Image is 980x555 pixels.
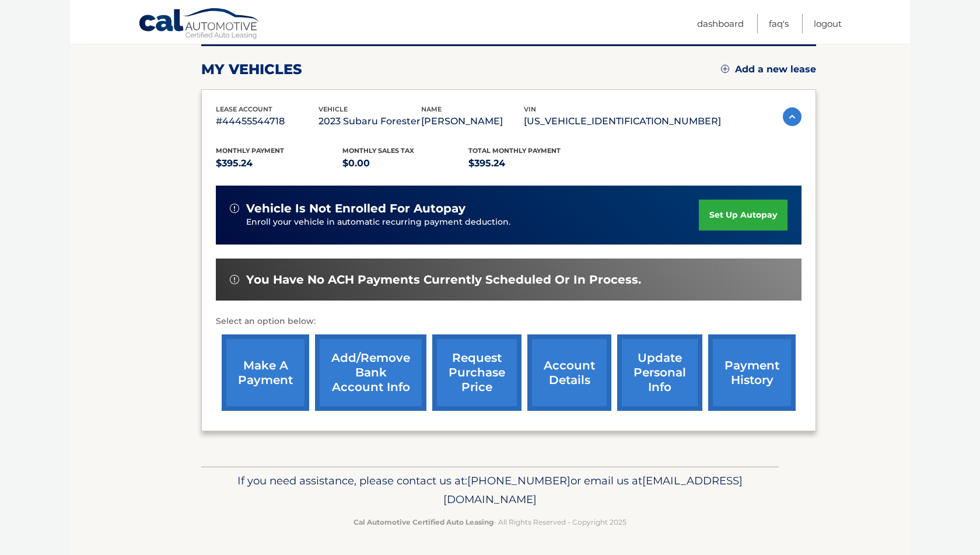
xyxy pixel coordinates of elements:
[216,105,272,113] span: lease account
[783,107,801,126] img: accordion-active.svg
[721,64,816,75] a: Add a new lease
[216,146,284,155] span: Monthly Payment
[209,516,771,528] p: - All Rights Reserved - Copyright 2025
[315,334,426,411] a: Add/Remove bank account info
[527,334,611,411] a: account details
[216,113,318,130] p: #44455544718
[216,315,801,329] p: Select an option below:
[699,200,787,231] a: set up autopay
[230,275,239,284] img: alert-white.svg
[201,61,302,78] h2: my vehicles
[216,155,342,172] p: $395.24
[421,113,524,130] p: [PERSON_NAME]
[318,105,348,113] span: vehicle
[342,155,469,172] p: $0.00
[222,334,309,411] a: make a payment
[708,334,796,411] a: payment history
[230,204,239,213] img: alert-white.svg
[524,113,721,130] p: [US_VEHICLE_IDENTIFICATION_NUMBER]
[138,8,261,41] a: Cal Automotive
[342,146,414,155] span: Monthly sales Tax
[468,155,595,172] p: $395.24
[318,113,421,130] p: 2023 Subaru Forester
[209,472,771,509] p: If you need assistance, please contact us at: or email us at
[421,105,442,113] span: name
[814,14,842,33] a: Logout
[246,216,699,229] p: Enroll your vehicle in automatic recurring payment deduction.
[353,518,494,526] strong: Cal Automotive Certified Auto Leasing
[246,273,641,287] span: You have no ACH payments currently scheduled or in process.
[246,201,466,216] span: vehicle is not enrolled for autopay
[721,65,729,73] img: add.svg
[468,146,561,155] span: Total Monthly Payment
[617,334,702,411] a: update personal info
[697,14,744,33] a: Dashboard
[432,334,521,411] a: request purchase price
[524,105,536,113] span: vin
[467,474,570,487] span: [PHONE_NUMBER]
[769,14,789,33] a: FAQ's
[443,474,743,506] span: [EMAIL_ADDRESS][DOMAIN_NAME]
